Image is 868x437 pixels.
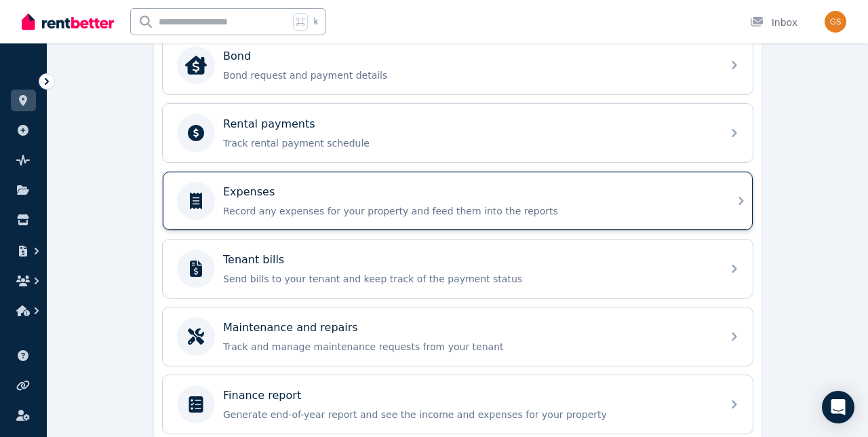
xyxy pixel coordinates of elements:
[163,375,753,434] a: Finance reportGenerate end-of-year report and see the income and expenses for your property
[223,136,714,150] p: Track rental payment schedule
[223,408,714,421] p: Generate end-of-year report and see the income and expenses for your property
[163,172,753,230] a: ExpensesRecord any expenses for your property and feed them into the reports
[223,272,714,286] p: Send bills to your tenant and keep track of the payment status
[223,320,358,336] p: Maintenance and repairs
[22,12,114,32] img: RentBetter
[223,184,275,200] p: Expenses
[185,54,207,76] img: Bond
[223,387,301,404] p: Finance report
[163,307,753,366] a: Maintenance and repairsTrack and manage maintenance requests from your tenant
[822,391,854,423] div: Open Intercom Messenger
[750,16,797,29] div: Inbox
[163,240,753,298] a: Tenant billsSend bills to your tenant and keep track of the payment status
[223,48,251,64] p: Bond
[163,36,753,94] a: BondBondBond request and payment details
[223,252,284,268] p: Tenant bills
[223,340,714,354] p: Track and manage maintenance requests from your tenant
[163,104,753,162] a: Rental paymentsTrack rental payment schedule
[223,204,714,218] p: Record any expenses for your property and feed them into the reports
[825,11,846,33] img: Gurjeet Singh
[223,69,714,82] p: Bond request and payment details
[223,116,315,132] p: Rental payments
[313,16,318,27] span: k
